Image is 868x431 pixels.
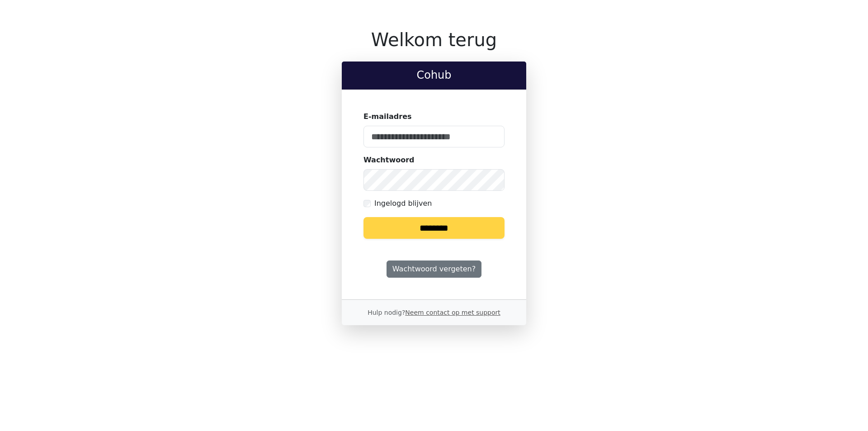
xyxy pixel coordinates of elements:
[387,260,481,278] a: Wachtwoord vergeten?
[363,111,412,122] label: E-mailadres
[405,309,500,316] a: Neem contact op met support
[374,198,432,209] label: Ingelogd blijven
[349,69,519,82] h2: Cohub
[368,309,500,316] small: Hulp nodig?
[363,155,415,166] label: Wachtwoord
[342,29,526,51] h1: Welkom terug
